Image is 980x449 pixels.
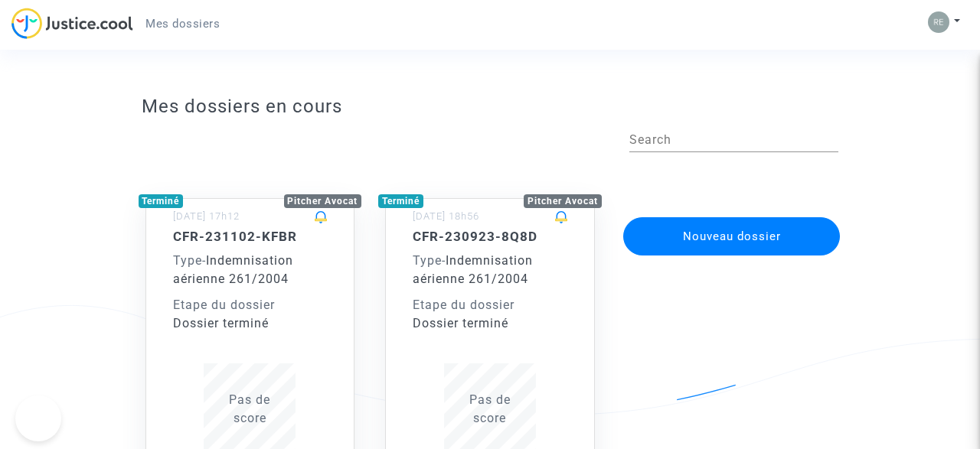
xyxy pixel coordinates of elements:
[413,253,533,286] span: Indemnisation aérienne 261/2004
[173,229,328,244] h5: CFR-231102-KFBR
[413,253,442,268] span: Type
[928,11,949,33] img: 966c23ac29530d3a143485dce26ad203
[173,210,240,222] small: [DATE] 17h12
[133,12,232,35] a: Mes dossiers
[11,8,133,39] img: jc-logo.svg
[139,194,184,208] div: Terminé
[15,395,61,441] iframe: Help Scout Beacon - Open
[145,17,220,31] span: Mes dossiers
[284,194,362,208] div: Pitcher Avocat
[469,392,511,425] span: Pas de score
[378,194,423,208] div: Terminé
[413,210,479,222] small: [DATE] 18h56
[142,96,839,118] h3: Mes dossiers en cours
[173,253,293,286] span: Indemnisation aérienne 261/2004
[623,217,841,255] button: Nouveau dossier
[622,207,842,222] a: Nouveau dossier
[413,296,567,314] div: Etape du dossier
[229,392,270,425] span: Pas de score
[524,194,602,208] div: Pitcher Avocat
[173,296,328,314] div: Etape du dossier
[173,253,202,268] span: Type
[173,314,328,333] div: Dossier terminé
[413,253,446,268] span: -
[173,253,206,268] span: -
[413,314,567,333] div: Dossier terminé
[413,229,567,244] h5: CFR-230923-8Q8D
